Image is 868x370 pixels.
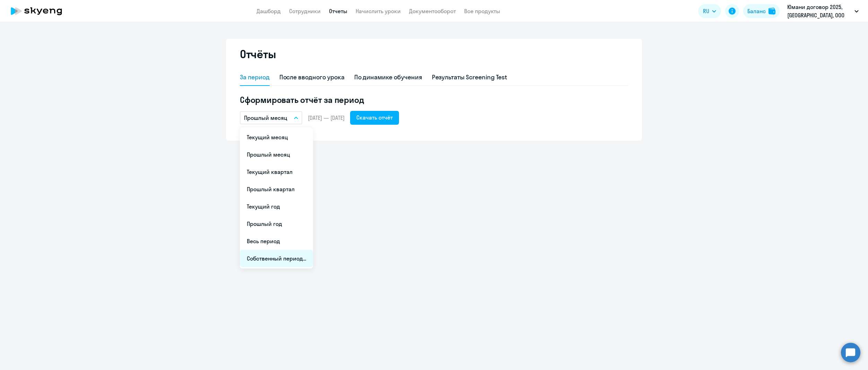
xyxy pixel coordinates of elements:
[432,73,507,82] div: Результаты Screening Test
[240,111,302,124] button: Прошлый месяц
[240,127,313,268] ul: RU
[279,73,345,82] div: После вводного урока
[240,47,276,61] h2: Отчёты
[257,8,281,15] a: Дашборд
[769,8,775,15] img: balance
[240,94,628,105] h5: Сформировать отчёт за период
[464,8,500,15] a: Все продукты
[409,8,456,15] a: Документооборот
[244,114,287,122] p: Прошлый месяц
[784,3,862,19] button: Юмани договор 2025, [GEOGRAPHIC_DATA], ООО НКО
[354,73,422,82] div: По динамике обучения
[747,7,766,15] div: Баланс
[356,113,393,122] div: Скачать отчёт
[289,8,321,15] a: Сотрудники
[703,7,709,15] span: RU
[329,8,347,15] a: Отчеты
[356,8,401,15] a: Начислить уроки
[698,4,721,18] button: RU
[787,3,852,19] p: Юмани договор 2025, [GEOGRAPHIC_DATA], ООО НКО
[308,114,345,122] span: [DATE] — [DATE]
[240,73,270,82] div: За период
[350,111,399,125] button: Скачать отчёт
[743,4,780,18] button: Балансbalance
